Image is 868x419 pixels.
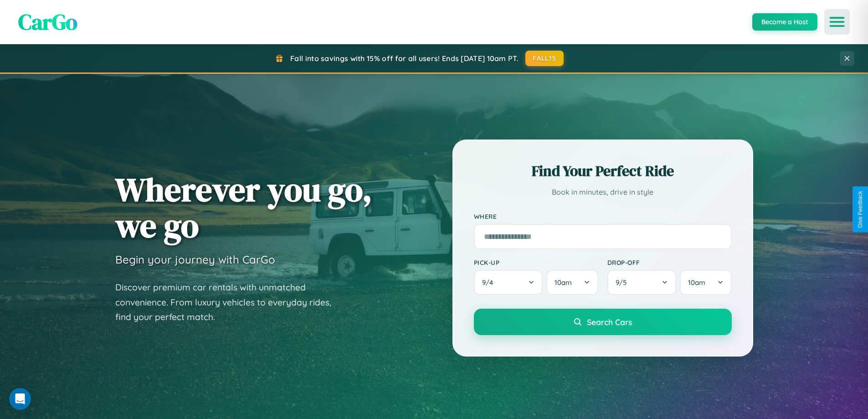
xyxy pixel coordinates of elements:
span: CarGo [18,7,77,37]
span: 9 / 5 [616,278,631,287]
button: FALL15 [525,51,564,66]
label: Where [474,212,732,220]
button: 10am [546,270,598,295]
label: Pick-up [474,259,598,266]
span: Fall into savings with 15% off for all users! Ends [DATE] 10am PT. [290,54,519,63]
button: 9/5 [607,270,677,295]
h3: Begin your journey with CarGo [115,253,275,266]
p: Book in minutes, drive in style [474,186,732,199]
span: Search Cars [587,317,632,327]
span: 9 / 4 [482,278,498,287]
h1: Wherever you go, we go [115,171,372,243]
label: Drop-off [607,259,732,266]
div: Give Feedback [857,191,863,228]
p: Discover premium car rentals with unmatched convenience. From luxury vehicles to everyday rides, ... [115,280,343,325]
button: Search Cars [474,309,732,335]
h2: Find Your Perfect Ride [474,161,732,181]
button: Open menu [824,9,850,35]
button: Become a Host [752,13,817,31]
div: Open Intercom Messenger [9,388,31,410]
button: 9/4 [474,270,543,295]
button: 10am [680,270,731,295]
span: 10am [688,278,705,287]
span: 10am [555,278,572,287]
